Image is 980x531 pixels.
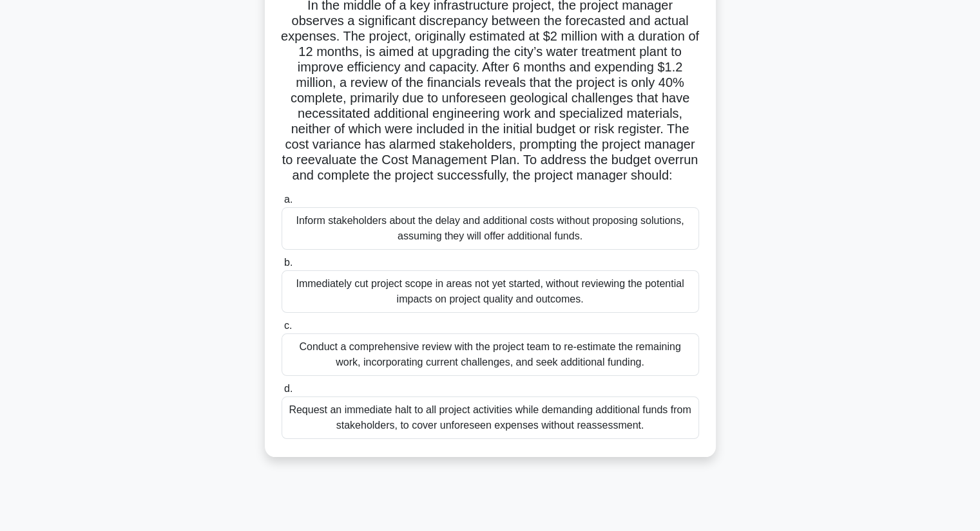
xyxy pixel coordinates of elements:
[282,207,699,250] div: Inform stakeholders about the delay and additional costs without proposing solutions, assuming th...
[284,320,292,331] span: c.
[284,194,293,205] span: a.
[282,270,699,313] div: Immediately cut project scope in areas not yet started, without reviewing the potential impacts o...
[282,396,699,439] div: Request an immediate halt to all project activities while demanding additional funds from stakeho...
[282,333,699,376] div: Conduct a comprehensive review with the project team to re-estimate the remaining work, incorpora...
[284,383,293,394] span: d.
[284,257,293,268] span: b.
